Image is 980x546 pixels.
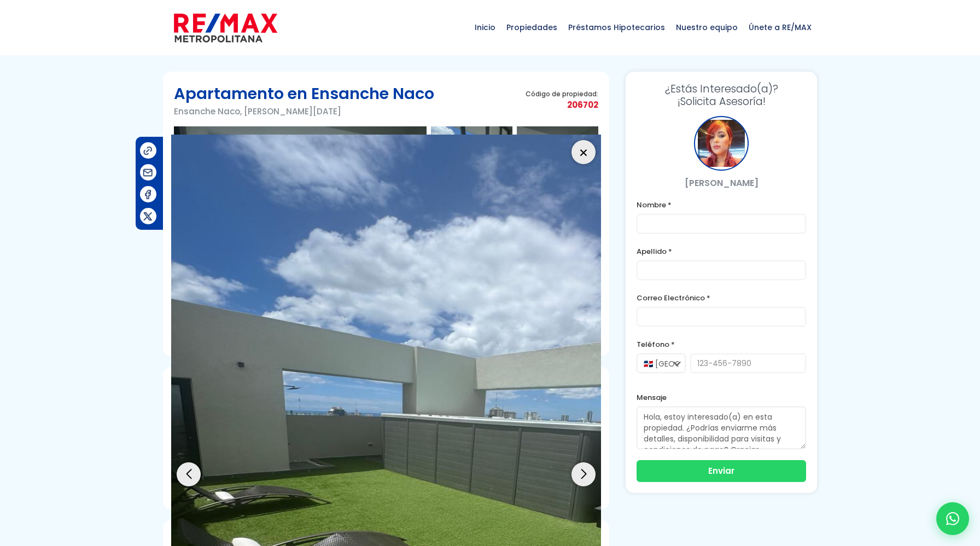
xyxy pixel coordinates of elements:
[174,11,277,44] img: remax-metropolitana-logo
[670,11,743,44] span: Nuestro equipo
[637,176,806,190] p: [PERSON_NAME]
[743,11,817,44] span: Únete a RE/MAX
[637,406,806,449] textarea: Hola, estoy interesado(a) en esta propiedad. ¿Podrías enviarme más detalles, disponibilidad para ...
[571,462,596,486] div: Next slide
[526,98,598,112] span: 206702
[563,11,670,44] span: Préstamos Hipotecarios
[637,198,806,212] label: Nombre *
[637,83,806,108] h3: ¡Solicita Asesoría!
[177,462,201,486] div: Previous slide
[174,83,434,104] h1: Apartamento en Ensanche Naco
[142,211,154,222] img: Compartir
[637,291,806,305] label: Correo Electrónico *
[637,460,806,482] button: Enviar
[690,353,806,373] input: 123-456-7890
[501,11,563,44] span: Propiedades
[142,145,154,156] img: Compartir
[694,116,749,171] div: Maricela Dominguez
[526,90,598,98] span: Código de propiedad:
[637,391,806,404] label: Mensaje
[142,167,154,178] img: Compartir
[637,338,806,351] label: Teléfono *
[174,104,434,118] p: Ensanche Naco, [PERSON_NAME][DATE]
[469,11,501,44] span: Inicio
[142,189,154,200] img: Compartir
[637,83,806,95] span: ¿Estás Interesado(a)?
[637,245,806,258] label: Apellido *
